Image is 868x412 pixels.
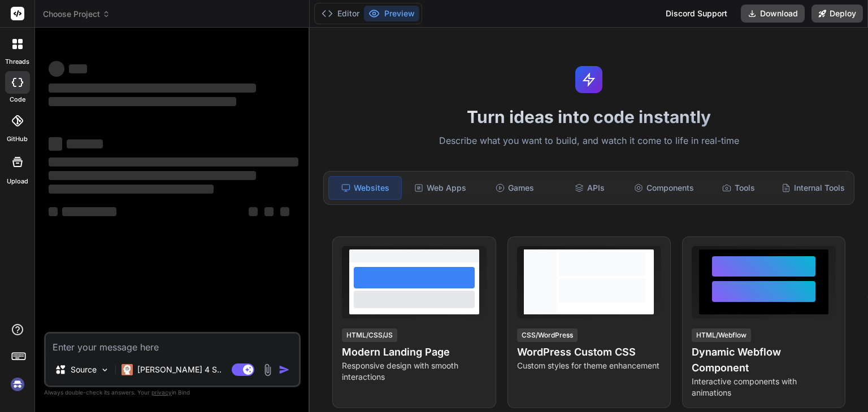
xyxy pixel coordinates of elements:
span: ‌ [67,139,103,148]
span: ‌ [264,207,274,216]
p: Describe what you want to build, and watch it come to life in real-time [316,134,861,148]
button: Preview [364,6,419,21]
div: Web Apps [404,176,476,200]
button: Download [741,5,805,23]
p: Always double-check its answers. Your in Bind [44,387,301,398]
label: Upload [7,177,28,186]
img: icon [279,364,290,375]
img: signin [8,375,27,394]
label: GitHub [7,134,28,144]
button: Editor [317,6,364,21]
span: Choose Project [43,8,110,20]
div: Websites [328,176,402,200]
div: Components [628,176,700,200]
div: APIs [553,176,626,200]
img: Pick Models [100,365,110,375]
label: code [10,95,25,104]
p: Custom styles for theme enhancement [517,360,661,371]
span: ‌ [49,207,58,216]
div: Internal Tools [777,176,849,200]
span: ‌ [249,207,258,216]
span: privacy [151,389,172,396]
p: Interactive components with animations [692,376,836,398]
h4: WordPress Custom CSS [517,344,661,360]
div: CSS/WordPress [517,328,578,342]
h4: Dynamic Webflow Component [692,344,836,376]
span: ‌ [49,61,64,77]
p: Source [71,364,97,375]
h1: Turn ideas into code instantly [316,107,861,127]
div: Tools [702,176,775,200]
span: ‌ [49,171,256,180]
div: Games [479,176,551,200]
div: HTML/CSS/JS [342,328,397,342]
span: ‌ [49,97,236,106]
p: Responsive design with smooth interactions [342,360,486,383]
span: ‌ [49,137,62,151]
div: Discord Support [659,5,734,23]
h4: Modern Landing Page [342,344,486,360]
span: ‌ [49,157,298,166]
img: Claude 4 Sonnet [121,364,133,375]
span: ‌ [49,84,256,93]
div: HTML/Webflow [692,328,751,342]
span: ‌ [62,207,116,216]
span: ‌ [280,207,289,216]
span: ‌ [49,185,214,194]
button: Deploy [811,5,863,23]
img: attachment [261,363,274,376]
span: ‌ [69,64,87,73]
label: threads [5,57,29,67]
p: [PERSON_NAME] 4 S.. [137,364,222,375]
